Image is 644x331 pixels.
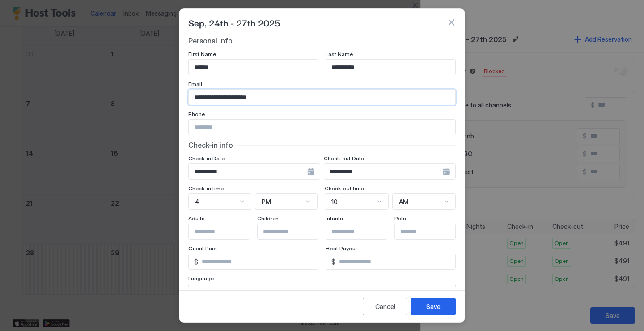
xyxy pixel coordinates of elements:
input: Input Field [258,224,331,239]
span: Host Payout [326,245,357,252]
span: PM [262,198,271,206]
button: Cancel [363,298,407,315]
span: $ [331,258,335,266]
span: Check-in info [188,141,233,150]
input: Input Field [198,254,318,269]
span: $ [194,258,198,266]
span: Adults [188,215,205,222]
span: Personal info [188,36,233,45]
span: 10 [331,198,338,206]
iframe: Intercom live chat [9,301,30,322]
span: AM [399,198,408,206]
button: Save [411,298,456,315]
input: Input Field [326,224,399,239]
input: Input Field [335,254,455,269]
span: Email [188,81,202,87]
span: Infants [326,215,343,222]
span: Pets [394,215,406,222]
input: Input Field [395,224,468,239]
span: 4 [195,198,199,206]
span: Children [257,215,279,222]
span: Guest Paid [188,245,217,252]
span: First Name [188,51,216,57]
span: Language [188,275,214,282]
div: Cancel [375,302,395,311]
input: Input Field [324,164,443,179]
span: Phone [188,111,205,117]
span: Check-out time [325,185,364,192]
span: Last Name [326,51,353,57]
span: Check-out Date [324,155,364,162]
input: Input Field [189,164,307,179]
input: Input Field [189,120,455,135]
input: Input Field [189,224,262,239]
span: Sep, 24th - 27th 2025 [188,16,280,29]
input: Input Field [189,90,455,105]
div: Save [426,302,441,311]
input: Input Field [326,60,455,75]
span: Check-in time [188,185,224,192]
input: Input Field [189,60,318,75]
span: Check-in Date [188,155,225,162]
